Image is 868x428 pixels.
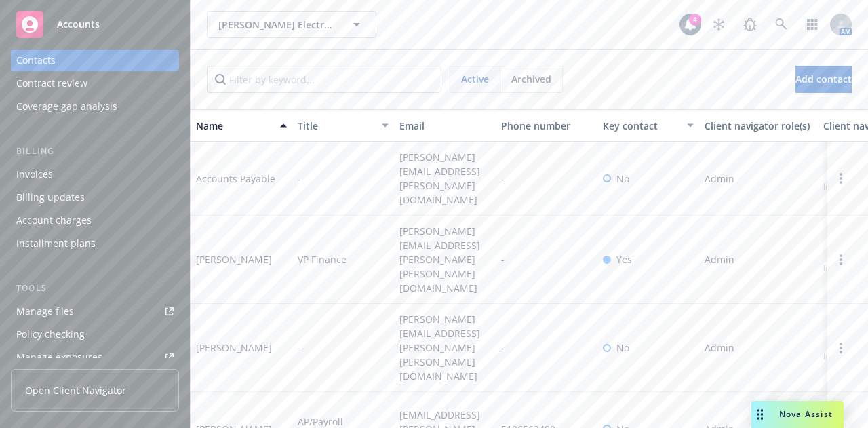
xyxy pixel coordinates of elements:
div: Manage exposures [16,347,102,368]
a: Contract review [11,73,179,94]
div: Title [298,119,374,133]
button: Add contact [795,66,852,93]
span: Nova Assist [779,408,833,420]
span: - [501,172,505,186]
span: Archived [511,72,551,86]
span: - [501,252,505,267]
div: [PERSON_NAME] [196,341,272,355]
a: Billing updates [11,187,179,208]
a: Report a Bug [736,11,764,38]
div: Contract review [16,73,87,94]
div: 4 [689,14,701,26]
span: Admin [705,252,734,267]
div: Manage files [16,300,74,322]
span: Active [461,72,489,86]
a: Invoices [11,163,179,185]
span: [PERSON_NAME] Electronic Inc. [218,18,336,32]
a: Open options [833,170,849,187]
div: Phone number [501,119,592,133]
a: Switch app [799,11,826,38]
span: - [298,172,301,186]
button: Title [292,109,394,142]
span: Accounts [57,19,100,30]
button: Phone number [496,109,597,142]
span: No [616,172,629,186]
a: Installment plans [11,233,179,254]
button: Name [191,109,292,142]
div: Coverage gap analysis [16,96,117,117]
span: [PERSON_NAME][EMAIL_ADDRESS][PERSON_NAME][DOMAIN_NAME] [399,150,490,207]
div: Email [399,119,490,133]
a: Manage exposures [11,347,179,368]
span: Admin [705,172,734,186]
a: Coverage gap analysis [11,96,179,117]
button: Client navigator role(s) [699,109,818,142]
div: [PERSON_NAME] [196,252,272,267]
a: Policy checking [11,324,179,345]
a: Account charges [11,210,179,231]
div: Policy checking [16,324,85,345]
div: Invoices [16,163,53,185]
span: Yes [616,252,632,267]
span: Admin [705,341,734,355]
a: Stop snowing [705,11,732,38]
div: Account charges [16,210,92,231]
div: Name [196,119,272,133]
span: No [616,341,629,355]
a: Accounts [11,5,179,43]
div: Billing [11,144,179,158]
a: Open options [833,252,849,268]
button: [PERSON_NAME] Electronic Inc. [207,11,376,38]
div: Key contact [603,119,679,133]
div: Installment plans [16,233,96,254]
div: Contacts [16,50,56,71]
div: Tools [11,281,179,295]
span: [PERSON_NAME][EMAIL_ADDRESS][PERSON_NAME][PERSON_NAME][DOMAIN_NAME] [399,312,490,383]
input: Filter by keyword... [207,66,441,93]
button: Key contact [597,109,699,142]
div: Client navigator role(s) [705,119,812,133]
span: Open Client Navigator [25,383,126,397]
div: Billing updates [16,187,85,208]
div: Drag to move [751,401,768,428]
span: - [298,341,301,355]
span: - [501,341,505,355]
button: Nova Assist [751,401,844,428]
span: VP Finance [298,252,347,267]
span: [PERSON_NAME][EMAIL_ADDRESS][PERSON_NAME][PERSON_NAME][DOMAIN_NAME] [399,224,490,295]
a: Manage files [11,300,179,322]
a: Search [768,11,795,38]
a: Open options [833,340,849,356]
span: Add contact [795,73,852,85]
div: Accounts Payable [196,172,275,186]
a: Contacts [11,50,179,71]
button: Email [394,109,496,142]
